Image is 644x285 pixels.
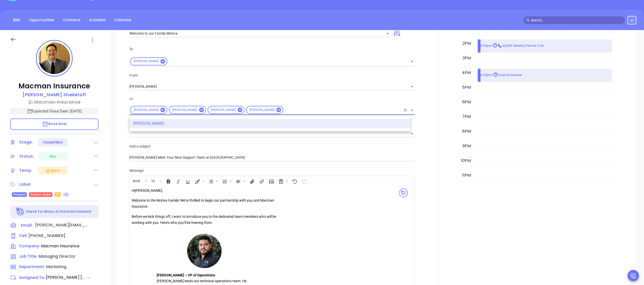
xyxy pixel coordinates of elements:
p: Expected Close Date: [DATE] [10,108,98,114]
span: [PERSON_NAME][EMAIL_ADDRESS][DOMAIN_NAME] [35,222,88,228]
span: Book Now [42,121,67,126]
input: Search… [531,17,622,23]
span: Job Title: [19,254,37,259]
span: Insert Ordered List [220,177,233,185]
div: [PERSON_NAME] [130,106,167,114]
div: Stage: [19,138,33,146]
div: Warm [45,168,60,174]
div: [PERSON_NAME] [208,106,245,114]
p: Check for Binox AI Data Enrichment [25,209,91,214]
span: Insert link [257,177,266,185]
p: From [129,73,415,78]
p: To [129,46,415,52]
button: 14 [149,177,159,185]
span: Marketing [46,264,66,270]
span: Cell : [19,233,28,238]
span: Fill color or set the text color [192,177,206,185]
div: Temp: [19,167,32,174]
span: , [162,188,163,193]
span: Prospect [13,192,26,197]
img: Ai-Enrich-DaqCidB-.svg [16,207,25,216]
p: Before we kick things off, I want to introduce you to the dedicated team members who will be work... [132,214,277,226]
span: Assigned To: [19,275,45,281]
div: [PERSON_NAME] [246,106,283,114]
a: Activities [86,16,109,24]
p: [PERSON_NAME] [132,188,277,194]
button: Open [408,83,415,90]
p: Macman Insurance [10,82,98,91]
span: Company: [19,243,40,249]
p: 2:00pm 📞 My365 Weekly Partner Call [480,43,544,49]
div: Status: [19,153,34,160]
button: Arial [130,177,144,185]
a: Contacts [60,16,84,24]
span: [PERSON_NAME] [131,59,162,63]
div: Closed/Won [43,138,63,146]
div: 9pm [461,143,472,149]
div: [PERSON_NAME] [130,57,167,65]
span: [PHONE_NUMBER] [29,233,65,239]
span: 14 [149,178,157,182]
p: CC [129,96,415,102]
span: Font family [130,177,148,185]
button: Open [408,58,415,65]
p: Message [129,168,415,173]
button: Clear [402,107,409,114]
div: 11pm [461,172,472,178]
span: search [526,18,530,22]
span: Email: [21,222,33,229]
p: 4:00pm License Review [480,73,522,78]
span: [PERSON_NAME] [208,108,239,112]
p: [PERSON_NAME] Sheketoff [23,91,86,98]
img: emailTemplate%2F7Nk9UO1w1meRNmDhg60L%2Femail-campaign%2Fef005c62-cb80-4dc4-88a3-c6c77141e5cf.png [186,232,223,270]
p: Add a subject [129,144,415,149]
a: Calendar [111,16,135,24]
span: Hi [132,188,135,193]
button: Open [408,130,415,137]
img: svg%3e [399,188,408,197]
span: Redo [299,177,308,185]
span: Insert Unordered List [206,177,219,185]
span: Underline [183,177,192,185]
span: Undo [290,177,299,185]
p: Welcome to the Motiva Family! We’re thrilled to begin our partnership with you and Macman Insurance. [132,198,277,210]
div: 2pm [461,40,472,46]
span: Insert Image [266,177,275,185]
div: Won [49,152,56,160]
a: Macman Insurance [10,99,98,105]
div: 4pm [461,70,472,76]
span: [PERSON_NAME] [131,108,162,112]
div: 7pm [461,114,472,120]
button: Close [408,107,415,114]
a: [PERSON_NAME] Sheketoff [23,91,86,99]
input: Subject [129,154,415,161]
span: Italic [173,177,182,185]
span: [PERSON_NAME] [247,108,277,112]
span: Font size [149,177,163,185]
div: [PERSON_NAME] [169,106,206,114]
span: Decision Maker [30,192,51,197]
a: Opportunities [26,16,57,24]
a: BDR [10,16,23,24]
span: Insert Files [247,177,256,185]
div: 6pm [461,99,472,105]
span: Surveys [276,177,289,185]
span: +2 [64,192,68,197]
span: [PERSON_NAME] [169,108,200,112]
span: Managing Director [38,253,76,259]
li: [PERSON_NAME] [129,119,410,128]
div: Label: [19,181,31,188]
span: Macman Insurance [41,243,79,249]
div: 5pm [461,84,472,90]
div: 3pm [461,55,472,61]
div: 10pm [460,158,472,164]
span: Arial [130,178,143,182]
img: profile-user [38,42,70,74]
span: Department: [19,264,45,269]
span: [PERSON_NAME] [PERSON_NAME] [46,274,86,280]
span: Bold [164,177,173,185]
span: CT [56,192,59,197]
strong: [PERSON_NAME] – VP of Operations [157,273,215,277]
div: 8pm [461,128,472,134]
